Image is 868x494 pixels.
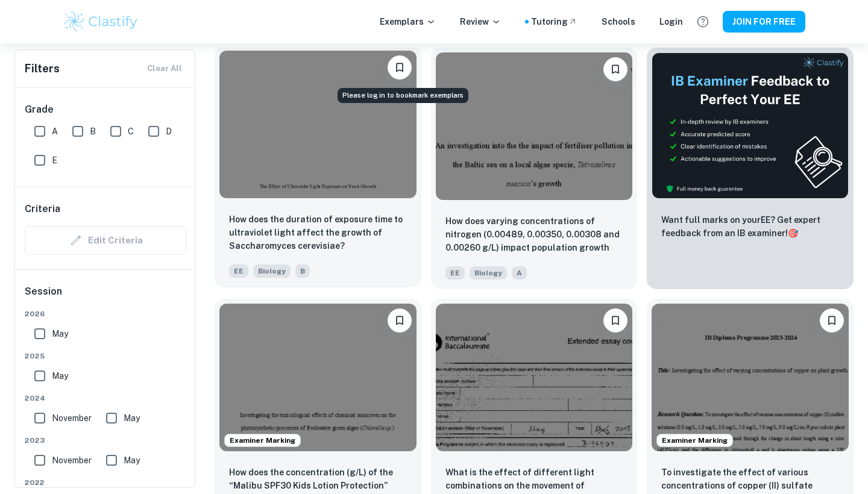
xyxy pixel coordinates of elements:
[445,266,465,280] span: EE
[25,60,60,77] h6: Filters
[90,125,96,138] span: B
[338,88,468,103] div: Please log in to bookmark exemplars
[52,454,92,467] span: November
[788,228,798,238] span: 🎯
[460,15,501,28] p: Review
[52,411,92,425] span: November
[603,308,627,333] button: Please log in to bookmark exemplars
[25,435,186,446] span: 2023
[25,226,186,255] div: Criteria filters are unavailable when searching by topic
[253,264,291,278] span: Biology
[388,308,412,333] button: Please log in to bookmark exemplars
[436,304,633,451] img: Biology EE example thumbnail: What is the effect of different light co
[219,304,417,451] img: Biology EE example thumbnail: How does the concentration (g/L) of the
[229,213,407,252] p: How does the duration of exposure time to ultraviolet light affect the growth of Saccharomyces ce...
[431,48,638,289] a: Please log in to bookmark exemplarsHow does varying concentrations of nitrogen (0.00489, 0.00350,...
[25,102,186,117] h6: Grade
[63,10,139,34] img: Clastify logo
[225,435,300,446] span: Examiner Marking
[657,435,732,446] span: Examiner Marking
[229,264,248,278] span: EE
[445,214,623,255] p: How does varying concentrations of nitrogen (0.00489, 0.00350, 0.00308 and 0.00260 g/L) impact po...
[124,411,140,425] span: May
[388,55,412,80] button: Please log in to bookmark exemplars
[652,52,849,199] img: Thumbnail
[25,351,186,361] span: 2025
[470,266,507,280] span: Biology
[52,154,57,167] span: E
[25,284,186,308] h6: Session
[295,264,310,278] span: B
[25,308,186,319] span: 2026
[659,15,683,28] a: Login
[531,15,577,28] a: Tutoring
[380,15,436,28] p: Exemplars
[52,369,68,383] span: May
[602,15,635,28] a: Schools
[124,454,140,467] span: May
[219,51,417,198] img: Biology EE example thumbnail: How does the duration of exposure time t
[647,48,854,289] a: ThumbnailWant full marks on yourEE? Get expert feedback from an IB examiner!
[52,125,58,138] span: A
[436,52,633,200] img: Biology EE example thumbnail: How does varying concentrations of nitro
[25,393,186,404] span: 2024
[512,266,527,280] span: A
[723,11,805,33] button: JOIN FOR FREE
[215,48,421,289] a: Please log in to bookmark exemplarsHow does the duration of exposure time to ultraviolet light af...
[128,125,134,138] span: C
[25,477,186,488] span: 2022
[52,327,68,340] span: May
[166,125,172,138] span: D
[820,308,844,333] button: Please log in to bookmark exemplars
[25,202,60,216] h6: Criteria
[661,213,839,240] p: Want full marks on your EE ? Get expert feedback from an IB examiner!
[693,11,713,32] button: Help and Feedback
[603,57,627,81] button: Please log in to bookmark exemplars
[652,304,849,451] img: Biology EE example thumbnail: To investigate the effect of various con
